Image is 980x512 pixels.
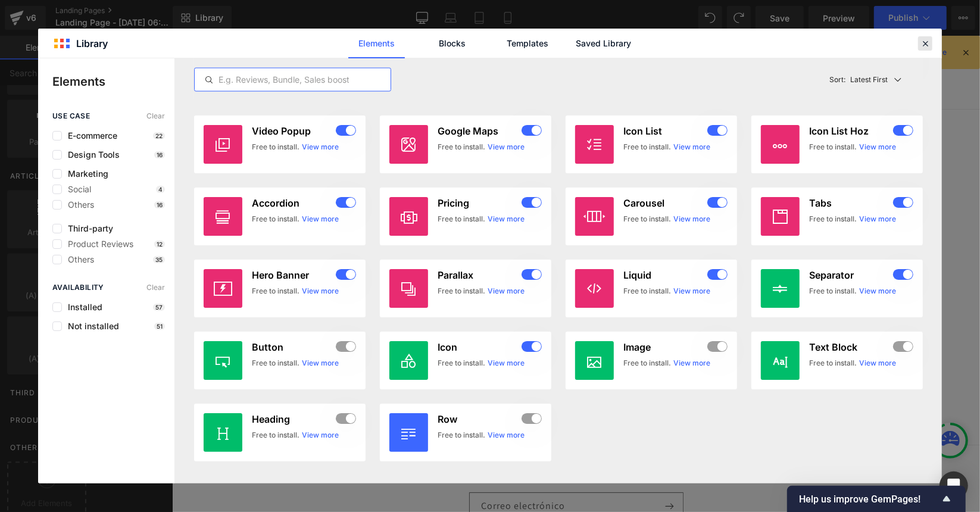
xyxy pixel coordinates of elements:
[809,214,857,224] div: Free to install.
[673,214,710,224] a: View more
[438,413,519,425] h3: Row
[673,286,710,296] a: View more
[252,125,333,137] h3: Video Popup
[62,255,94,264] span: Others
[269,36,319,61] a: Contacto
[673,142,710,152] a: View more
[413,92,753,154] h1: Suero de regeneracion intensa para pestañas
[623,358,671,369] div: Free to install.
[809,286,857,296] div: Free to install.
[62,200,94,210] span: Others
[348,29,405,58] a: Elements
[438,214,485,224] div: Free to install.
[500,29,556,58] a: Templates
[252,142,299,152] div: Free to install.
[485,457,511,485] button: Suscribirse
[77,39,167,58] span: Las Divinas Mx
[623,341,705,353] h3: Image
[673,358,710,369] a: View more
[809,358,857,369] div: Free to install.
[183,36,219,61] a: Inicio
[438,286,485,296] div: Free to install.
[62,131,117,141] span: E-commerce
[438,269,519,281] h3: Parallax
[302,358,339,369] a: View more
[153,132,165,139] p: 22
[825,68,923,92] button: Latest FirstSort:Latest First
[252,430,299,441] div: Free to install.
[252,214,299,224] div: Free to install.
[409,247,516,271] a: Add Single Section
[830,76,846,84] span: Sort:
[62,321,119,331] span: Not installed
[153,256,165,263] p: 35
[302,430,339,441] a: View more
[146,112,165,120] span: Clear
[302,142,339,152] a: View more
[488,214,525,224] a: View more
[252,269,333,281] h3: Hero Banner
[298,457,511,484] input: Correo electrónico
[859,142,896,152] a: View more
[799,492,954,506] button: Show survey - Help us improve GemPages!
[488,142,525,152] a: View more
[859,286,896,296] a: View more
[154,323,165,330] p: 51
[438,341,519,353] h3: Icon
[252,413,333,425] h3: Heading
[575,29,632,58] a: Saved Library
[859,358,896,369] a: View more
[219,36,269,61] a: Catálogo
[302,214,339,224] a: View more
[62,302,102,312] span: Installed
[623,125,705,137] h3: Icon List
[488,358,525,369] a: View more
[52,73,174,90] p: Elements
[809,197,891,209] h3: Tabs
[195,73,391,87] input: E.g. Reviews, Bundle, Sales boost...
[851,74,888,85] p: Latest First
[623,214,671,224] div: Free to install.
[809,341,891,353] h3: Text Block
[438,125,519,137] h3: Google Maps
[438,197,519,209] h3: Pricing
[859,214,896,224] a: View more
[252,197,333,209] h3: Accordion
[488,286,525,296] a: View more
[146,283,165,292] span: Clear
[656,35,682,61] summary: Búsqueda
[438,430,485,441] div: Free to install.
[66,280,742,289] p: or Drag & Drop elements from left sidebar
[154,241,165,248] p: 12
[623,269,705,281] h3: Liquid
[364,5,444,15] span: Welcome to our store
[302,286,339,296] a: View more
[154,201,165,208] p: 16
[809,142,857,152] div: Free to install.
[62,150,120,160] span: Design Tools
[809,269,891,281] h3: Separator
[154,151,165,158] p: 16
[292,247,400,271] a: Explore Blocks
[276,43,311,54] span: Contacto
[623,142,671,152] div: Free to install.
[77,431,732,445] h2: Subscribe to our emails
[252,286,299,296] div: Free to install.
[940,472,968,500] div: Open Intercom Messenger
[72,37,171,60] a: Las Divinas Mx
[252,341,333,353] h3: Button
[438,142,485,152] div: Free to install.
[252,358,299,369] div: Free to install.
[424,29,480,58] a: Blocks
[52,112,90,120] span: use case
[62,185,91,194] span: Social
[226,43,261,54] span: Catálogo
[62,224,113,233] span: Third-party
[799,494,940,505] span: Help us improve GemPages!
[62,239,133,249] span: Product Reviews
[52,283,104,292] span: Availability
[438,358,485,369] div: Free to install.
[809,125,891,137] h3: Icon List Hoz
[191,43,212,54] span: Inicio
[623,197,705,209] h3: Carousel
